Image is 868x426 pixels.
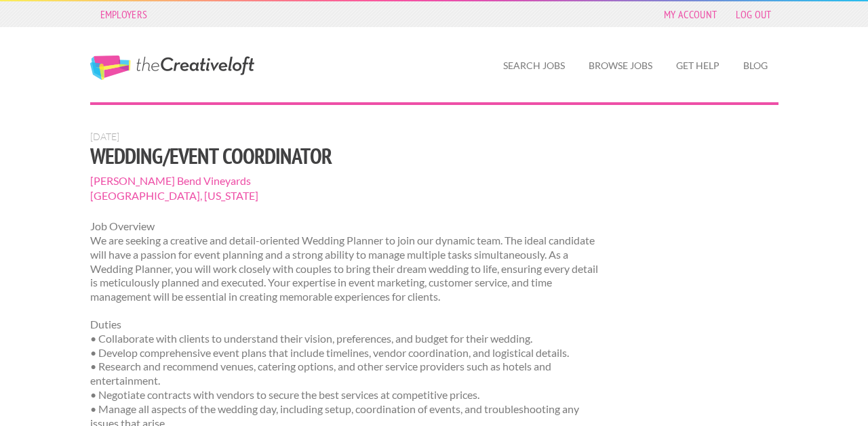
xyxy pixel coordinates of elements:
a: My Account [657,5,724,24]
span: [GEOGRAPHIC_DATA], [US_STATE] [90,188,601,203]
p: Job Overview We are seeking a creative and detail-oriented Wedding Planner to join our dynamic te... [90,219,601,304]
span: [DATE] [90,131,119,142]
a: Search Jobs [492,50,576,81]
h1: Wedding/Event Coordinator [90,144,601,168]
a: Log Out [729,5,778,24]
a: Employers [94,5,155,24]
span: [PERSON_NAME] Bend Vineyards [90,173,601,188]
a: Get Help [665,50,730,81]
a: Blog [732,50,778,81]
a: Browse Jobs [578,50,663,81]
a: The Creative Loft [90,56,254,80]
